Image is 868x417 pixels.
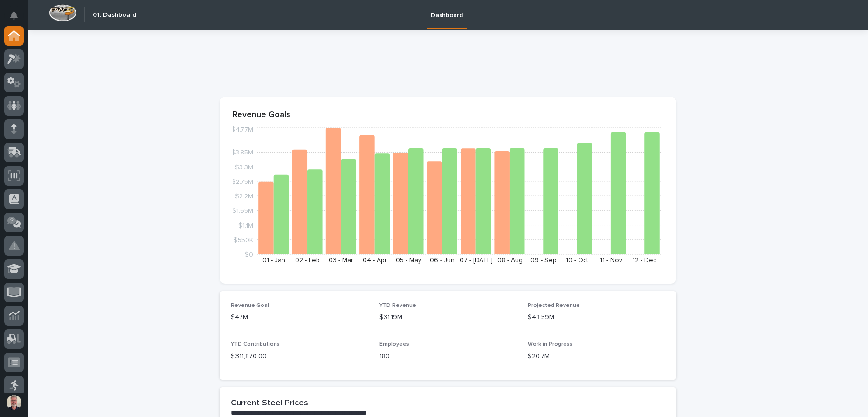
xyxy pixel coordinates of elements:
text: 11 - Nov [600,257,622,264]
text: 07 - [DATE] [460,257,493,264]
text: 04 - Apr [363,257,387,264]
text: 09 - Sep [530,257,557,264]
p: $31.19M [379,313,517,322]
p: Revenue Goals [233,110,663,120]
tspan: $3.85M [231,150,253,156]
span: YTD Revenue [379,303,416,308]
button: Notifications [4,6,24,25]
span: Employees [379,341,409,347]
text: 12 - Dec [633,257,656,264]
tspan: $0 [245,251,253,258]
tspan: $1.65M [232,208,253,215]
button: users-avatar [4,393,24,412]
tspan: $3.3M [235,164,253,171]
text: 01 - Jan [262,257,285,264]
h2: Current Steel Prices [231,398,308,409]
tspan: $4.77M [231,127,253,133]
span: Projected Revenue [528,303,580,308]
text: 02 - Feb [295,257,320,264]
tspan: $2.75M [232,179,253,185]
div: Notifications [12,11,24,26]
tspan: $1.1M [238,222,253,229]
img: Workspace Logo [49,4,76,21]
p: $48.59M [528,313,665,322]
tspan: $550K [234,237,253,243]
text: 05 - May [396,257,421,264]
p: $ 311,870.00 [231,352,368,361]
h2: 01. Dashboard [93,11,136,19]
text: 08 - Aug [497,257,523,264]
tspan: $2.2M [235,193,253,200]
text: 10 - Oct [566,257,588,264]
p: 180 [379,352,517,361]
span: YTD Contributions [231,341,280,347]
text: 06 - Jun [430,257,455,264]
text: 03 - Mar [329,257,353,264]
p: $47M [231,313,368,322]
span: Work in Progress [528,341,572,347]
p: $20.7M [528,352,665,361]
span: Revenue Goal [231,303,269,308]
